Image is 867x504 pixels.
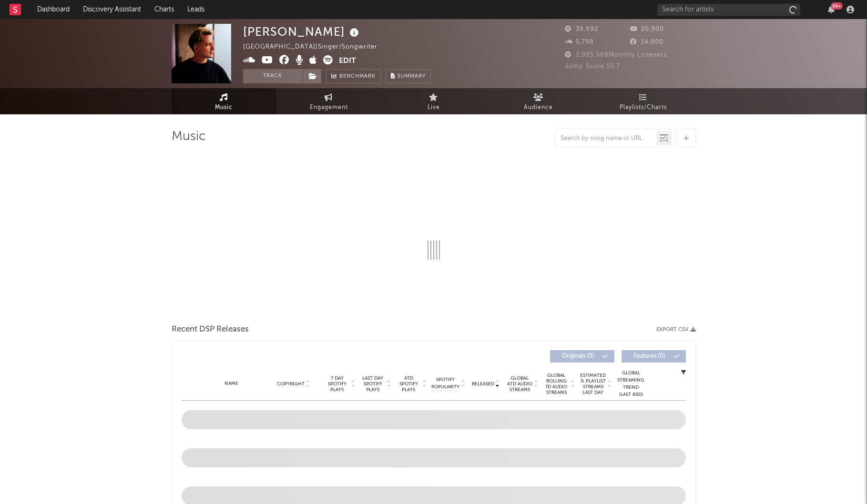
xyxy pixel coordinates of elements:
span: 5,798 [565,39,594,45]
a: Engagement [276,88,381,114]
a: Playlists/Charts [591,88,696,114]
div: [PERSON_NAME] [243,24,361,40]
span: Estimated % Playlist Streams Last Day [580,373,606,395]
span: Live [428,102,440,113]
span: Features ( 0 ) [628,353,672,359]
button: 99+ [828,6,835,13]
button: Summary [386,69,431,83]
div: Name [201,380,263,387]
button: Track [243,69,303,83]
span: Summary [398,74,426,79]
a: Benchmark [326,69,381,83]
span: Recent DSP Releases [172,324,249,335]
div: Global Streaming Trend (Last 60D) [617,370,645,398]
span: Jump Score: 55.7 [565,63,620,70]
a: Music [172,88,276,114]
span: 20,900 [630,26,664,32]
button: Edit [339,55,356,67]
span: Benchmark [339,71,376,82]
span: Global Rolling 7D Audio Streams [543,373,570,395]
a: Live [381,88,486,114]
span: Music [215,102,233,113]
button: Features(0) [622,350,686,363]
span: Released [472,381,494,387]
input: Search by song name or URL [556,135,656,142]
span: Last Day Spotify Plays [360,375,386,393]
input: Search for artists [657,4,800,16]
span: Playlists/Charts [620,102,667,113]
div: [GEOGRAPHIC_DATA] | Singer/Songwriter [243,41,388,53]
button: Originals(0) [550,350,614,363]
span: Engagement [310,102,348,113]
span: Audience [524,102,553,113]
div: 99 + [831,2,843,10]
span: Global ATD Audio Streams [507,375,533,393]
span: Originals ( 0 ) [556,353,600,359]
button: Export CSV [656,327,696,333]
span: ATD Spotify Plays [396,375,421,393]
span: 39,992 [565,26,598,32]
span: 14,000 [630,39,663,45]
a: Audience [486,88,591,114]
span: 7 Day Spotify Plays [325,375,350,393]
span: Copyright [277,381,305,387]
span: Spotify Popularity [431,376,459,391]
span: 2,985,988 Monthly Listeners [565,52,667,58]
